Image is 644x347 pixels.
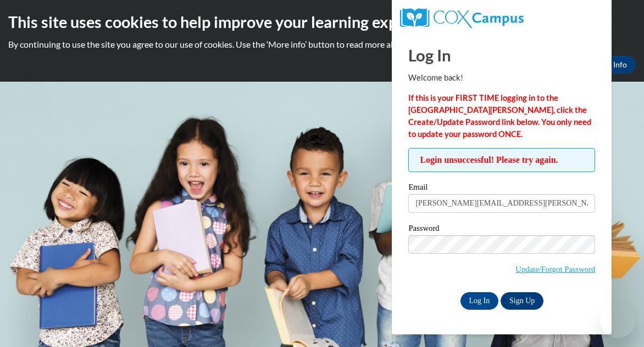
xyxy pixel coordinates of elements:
[600,303,635,338] iframe: Button to launch messaging window
[408,224,595,235] label: Password
[408,93,591,139] strong: If this is your FIRST TIME logging in to the [GEOGRAPHIC_DATA][PERSON_NAME], click the Create/Upd...
[408,183,595,194] label: Email
[460,292,499,310] input: Log In
[515,265,595,274] a: Update/Forgot Password
[8,38,636,50] p: By continuing to use the site you agree to our use of cookies. Use the ‘More info’ button to read...
[408,148,595,172] span: Login unsuccessful! Please try again.
[400,8,523,28] img: COX Campus
[408,72,595,84] p: Welcome back!
[501,292,543,310] a: Sign Up
[8,11,636,33] h2: This site uses cookies to help improve your learning experience.
[408,44,595,66] h1: Log In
